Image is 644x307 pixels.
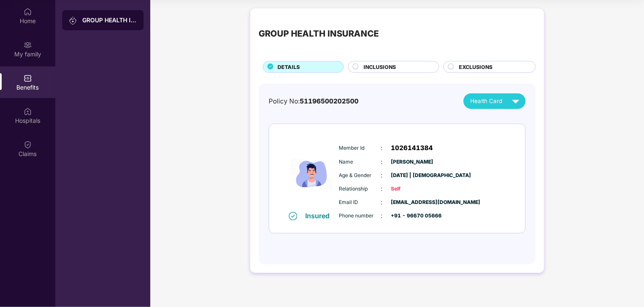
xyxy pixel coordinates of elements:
[289,212,297,220] img: svg+xml;base64,PHN2ZyB4bWxucz0iaHR0cDovL3d3dy53My5vcmcvMjAwMC9zdmciIHdpZHRoPSIxNiIgaGVpZ2h0PSIxNi...
[339,212,381,220] span: Phone number
[391,158,433,166] span: [PERSON_NAME]
[391,143,433,153] span: 1026141384
[391,198,433,206] span: [EMAIL_ADDRESS][DOMAIN_NAME]
[391,212,433,220] span: +91 - 96670 05666
[69,16,77,25] img: svg+xml;base64,PHN2ZyB3aWR0aD0iMjAiIGhlaWdodD0iMjAiIHZpZXdCb3g9IjAgMCAyMCAyMCIgZmlsbD0ibm9uZSIgeG...
[470,97,502,106] span: Health Card
[277,63,300,71] span: DETAILS
[259,27,379,40] div: GROUP HEALTH INSURANCE
[269,96,359,106] div: Policy No:
[24,74,32,82] img: svg+xml;base64,PHN2ZyBpZD0iQmVuZWZpdHMiIHhtbG5zPSJodHRwOi8vd3d3LnczLm9yZy8yMDAwL3N2ZyIgd2lkdGg9Ij...
[300,97,359,105] span: 51196500202500
[381,157,383,167] span: :
[364,63,396,71] span: INCLUSIONS
[508,94,523,109] img: svg+xml;base64,PHN2ZyB4bWxucz0iaHR0cDovL3d3dy53My5vcmcvMjAwMC9zdmciIHZpZXdCb3g9IjAgMCAyNCAyNCIgd2...
[381,143,383,153] span: :
[463,93,526,109] button: Health Card
[339,158,381,166] span: Name
[287,137,337,211] img: icon
[459,63,492,71] span: EXCLUSIONS
[24,8,32,16] img: svg+xml;base64,PHN2ZyBpZD0iSG9tZSIgeG1sbnM9Imh0dHA6Ly93d3cudzMub3JnLzIwMDAvc3ZnIiB3aWR0aD0iMjAiIG...
[391,172,433,180] span: [DATE] | [DEMOGRAPHIC_DATA]
[24,107,32,116] img: svg+xml;base64,PHN2ZyBpZD0iSG9zcGl0YWxzIiB4bWxucz0iaHR0cDovL3d3dy53My5vcmcvMjAwMC9zdmciIHdpZHRoPS...
[339,198,381,206] span: Email ID
[339,172,381,180] span: Age & Gender
[391,185,433,193] span: Self
[381,198,383,207] span: :
[306,212,335,220] div: Insured
[339,185,381,193] span: Relationship
[381,211,383,220] span: :
[381,171,383,180] span: :
[339,144,381,152] span: Member Id
[381,184,383,193] span: :
[82,16,137,24] div: GROUP HEALTH INSURANCE
[24,140,32,149] img: svg+xml;base64,PHN2ZyBpZD0iQ2xhaW0iIHhtbG5zPSJodHRwOi8vd3d3LnczLm9yZy8yMDAwL3N2ZyIgd2lkdGg9IjIwIi...
[24,41,32,49] img: svg+xml;base64,PHN2ZyB3aWR0aD0iMjAiIGhlaWdodD0iMjAiIHZpZXdCb3g9IjAgMCAyMCAyMCIgZmlsbD0ibm9uZSIgeG...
